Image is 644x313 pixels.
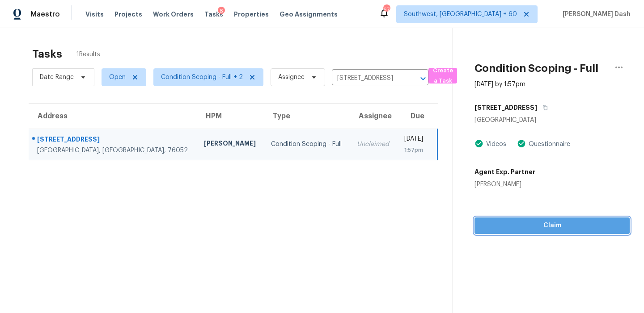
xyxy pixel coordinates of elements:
[404,146,423,154] div: 1:57pm
[404,10,517,19] span: Southwest, [GEOGRAPHIC_DATA] + 60
[475,80,525,89] div: [DATE] by 1:57pm
[76,50,100,59] span: 1 Results
[475,64,598,73] h2: Condition Scoping - Full
[475,217,630,234] button: Claim
[278,73,305,82] span: Assignee
[350,104,397,129] th: Assignee
[537,100,549,116] button: Copy Address
[483,140,506,149] div: Videos
[475,180,535,189] div: [PERSON_NAME]
[109,73,126,82] span: Open
[417,72,429,85] button: Open
[114,10,142,19] span: Projects
[517,139,526,148] img: Artifact Present Icon
[197,104,264,129] th: HPM
[559,10,631,19] span: [PERSON_NAME] Dash
[264,104,350,129] th: Type
[280,10,338,19] span: Geo Assignments
[404,134,423,146] div: [DATE]
[32,50,62,58] h2: Tasks
[153,10,194,19] span: Work Orders
[475,167,535,176] h5: Agent Exp. Partner
[383,5,390,14] div: 674
[37,146,190,155] div: [GEOGRAPHIC_DATA], [GEOGRAPHIC_DATA], 76052
[204,11,223,17] span: Tasks
[85,10,104,19] span: Visits
[526,140,570,149] div: Questionnaire
[234,10,269,19] span: Properties
[475,116,630,125] div: [GEOGRAPHIC_DATA]
[428,68,457,83] button: Create a Task
[40,73,74,82] span: Date Range
[271,140,343,149] div: Condition Scoping - Full
[204,139,257,150] div: [PERSON_NAME]
[357,140,390,149] div: Unclaimed
[218,7,225,16] div: 6
[482,220,623,231] span: Claim
[37,135,190,146] div: [STREET_ADDRESS]
[397,104,438,129] th: Due
[29,104,197,129] th: Address
[161,73,243,82] span: Condition Scoping - Full + 2
[475,139,483,148] img: Artifact Present Icon
[433,66,453,86] span: Create a Task
[332,71,403,85] input: Search by address
[475,103,537,112] h5: [STREET_ADDRESS]
[30,10,60,19] span: Maestro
